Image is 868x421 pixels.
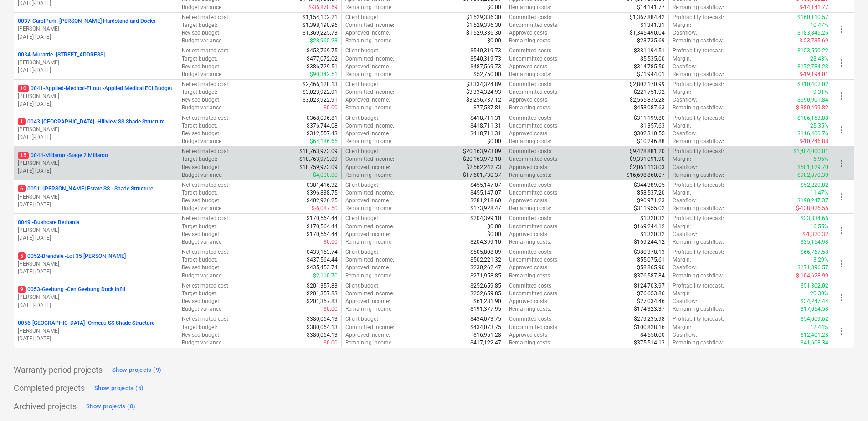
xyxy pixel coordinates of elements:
p: Budget variance : [182,71,223,78]
div: 0037-CarolPark -[PERSON_NAME] Hardstand and Docks[PERSON_NAME][DATE]-[DATE] [18,17,174,41]
p: Revised budget : [182,130,221,138]
p: $204,399.10 [470,238,501,246]
p: $14,141.77 [637,4,665,11]
p: Uncommitted costs : [509,189,559,197]
p: $1,154,102.21 [303,14,338,21]
span: more_vert [836,91,847,102]
p: [DATE] - [DATE] [18,67,174,74]
p: $2,562,242.73 [466,164,501,171]
p: Remaining cashflow : [673,238,724,246]
p: $-36,870.69 [308,4,338,11]
p: Remaining costs : [509,205,551,212]
p: $1,357.63 [640,122,665,130]
p: Approved costs : [509,63,549,71]
p: Committed income : [345,88,394,96]
p: $106,153.88 [797,114,828,122]
p: Profitability forecast : [673,114,724,122]
p: Remaining income : [345,238,393,246]
div: 50052-Brendale -Lot 35 [PERSON_NAME][PERSON_NAME][DATE]-[DATE] [18,252,174,276]
p: Remaining income : [345,4,393,11]
p: Budget variance : [182,37,223,45]
p: $-6,087.50 [312,205,338,212]
p: Target budget : [182,189,217,197]
span: 5 [18,252,26,260]
p: Approved income : [345,130,390,138]
p: $433,153.74 [307,248,338,256]
div: 0034-Murarrie -[STREET_ADDRESS][PERSON_NAME][DATE]-[DATE] [18,51,174,74]
p: $35,154.98 [801,238,828,246]
p: $-138,026.55 [796,205,828,212]
p: $368,096.81 [307,114,338,122]
p: Approved costs : [509,164,549,171]
p: $17,601,730.37 [463,171,501,179]
p: Uncommitted costs : [509,223,559,231]
p: Client budget : [345,81,380,88]
p: Cashflow : [673,96,697,104]
p: $3,023,922.91 [303,88,338,96]
span: more_vert [836,24,847,35]
p: Margin : [673,189,691,197]
p: [DATE] - [DATE] [18,33,174,41]
p: $310,402.02 [797,81,828,88]
p: [DATE] - [DATE] [18,335,174,343]
p: 0044-Millaroo - Stage 2 Millaroo [18,152,108,159]
p: Committed income : [345,189,394,197]
p: $1,320.32 [640,231,665,238]
p: $418,711.31 [470,122,501,130]
p: $2,061,113.03 [630,164,665,171]
p: Revised budget : [182,29,221,37]
p: Cashflow : [673,231,697,238]
p: Uncommitted costs : [509,155,559,163]
p: [PERSON_NAME] [18,260,174,268]
p: Remaining income : [345,171,393,179]
p: Revised budget : [182,96,221,104]
p: Remaining costs : [509,138,551,145]
p: $302,310.55 [634,130,665,138]
p: [PERSON_NAME] [18,327,174,335]
p: [PERSON_NAME] [18,59,174,67]
p: $1,369,225.73 [303,29,338,37]
p: Committed income : [345,155,394,163]
p: [DATE] - [DATE] [18,268,174,276]
p: $190,247.37 [797,197,828,205]
p: Cashflow : [673,63,697,71]
p: $3,256,737.12 [466,96,501,104]
p: 0037-CarolPark - [PERSON_NAME] Hardstand and Docks [18,17,155,25]
p: $386,729.51 [307,63,338,71]
p: $505,808.09 [470,248,501,256]
p: Net estimated cost : [182,215,230,222]
p: $1,529,336.30 [466,29,501,37]
p: Profitability forecast : [673,181,724,189]
p: $-19,194.01 [799,71,828,78]
p: 0041-Applied-Medical-Fitout - Applied Medical ECI Budget [18,85,172,92]
p: [PERSON_NAME] [18,92,174,100]
button: Show projects (5) [92,381,146,395]
div: Show projects (9) [112,365,161,375]
p: 9.31% [813,88,828,96]
p: Margin : [673,55,691,63]
span: more_vert [836,292,847,303]
p: 11.47% [810,189,828,197]
p: [DATE] - [DATE] [18,302,174,309]
p: $170,564.44 [307,231,338,238]
p: $1,367,884.42 [630,14,665,21]
span: 1 [18,118,26,125]
p: Margin : [673,88,691,96]
p: Committed costs : [509,215,553,222]
p: $501,129.70 [797,164,828,171]
span: 9 [18,286,26,293]
p: $-10,246.88 [799,138,828,145]
p: Remaining cashflow : [673,37,724,45]
p: Budget variance : [182,171,223,179]
p: Net estimated cost : [182,47,230,55]
p: Committed costs : [509,47,553,55]
p: Remaining costs : [509,104,551,112]
div: 10043-[GEOGRAPHIC_DATA] -Hillview SS Shade Structure[PERSON_NAME][DATE]-[DATE] [18,118,174,141]
p: Profitability forecast : [673,81,724,88]
button: Show projects (9) [110,363,164,377]
p: $311,955.02 [634,205,665,212]
p: Uncommitted costs : [509,88,559,96]
p: Remaining cashflow : [673,104,724,112]
p: [PERSON_NAME] [18,126,174,133]
p: $540,319.73 [470,55,501,63]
